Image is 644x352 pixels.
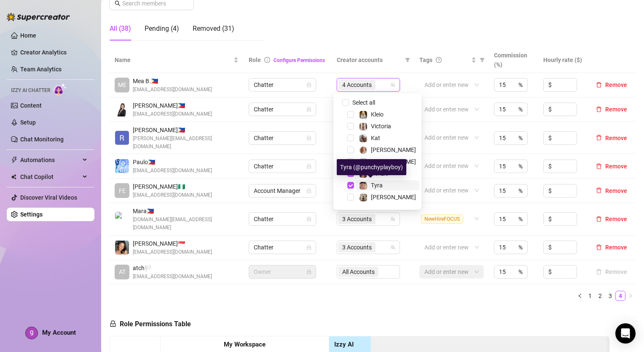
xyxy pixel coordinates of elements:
strong: My Workspace [224,341,266,348]
span: delete [596,106,602,112]
span: [EMAIL_ADDRESS][DOMAIN_NAME] [133,248,212,256]
img: Amy Pond [360,146,367,154]
button: Remove [593,242,631,252]
a: Settings [20,211,43,218]
span: [EMAIL_ADDRESS][DOMAIN_NAME] [133,167,212,175]
span: question-circle [436,57,442,63]
span: Kleio [371,111,384,118]
span: Chatter [254,160,311,173]
img: Kleio [360,111,367,119]
img: AI Chatter [54,83,67,95]
span: Select tree node [347,123,354,130]
span: Remove [605,106,627,113]
span: Name [115,55,232,65]
span: Automations [20,153,80,167]
span: delete [596,163,602,169]
span: [PERSON_NAME] 🇵🇭 [133,101,212,110]
span: Role [249,57,261,63]
button: Remove [593,214,631,224]
span: team [390,82,395,87]
span: lock [306,269,311,274]
h5: Role Permissions Table [110,319,191,329]
span: filter [480,57,485,62]
span: Remove [605,163,627,170]
a: 3 [606,291,615,301]
li: Previous Page [575,291,585,301]
span: lock [110,320,116,327]
span: NewHireFOCUS [421,214,463,224]
button: right [625,291,636,301]
a: Home [20,32,36,39]
span: delete [596,216,602,222]
span: ME [118,80,126,89]
span: Select tree node [347,135,354,141]
span: Paulo 🇵🇭 [133,157,212,167]
img: Jade Marcelo [115,241,129,255]
th: Name [110,47,244,73]
button: Remove [593,133,631,143]
span: lock [306,164,311,169]
img: Mara [115,212,129,226]
span: Victoria [371,123,391,130]
span: delete [596,82,602,88]
a: Creator Analytics [20,46,88,59]
a: 4 [616,291,625,301]
li: Next Page [625,291,636,301]
span: [PERSON_NAME] [371,194,416,200]
a: 2 [596,291,605,301]
span: filter [478,54,486,66]
span: Remove [605,135,627,141]
img: ACg8ocLaERWGdaJpvS6-rLHcOAzgRyAZWNC8RBO3RRpGdFYGyWuJXA=s96-c [26,327,38,339]
th: Commission (%) [489,47,538,73]
div: All (38) [110,24,131,34]
span: [DOMAIN_NAME][EMAIL_ADDRESS][DOMAIN_NAME] [133,216,239,232]
span: [PERSON_NAME][EMAIL_ADDRESS][DOMAIN_NAME] [133,135,239,151]
span: 4 Accounts [342,80,372,89]
span: thunderbolt [11,157,18,163]
span: team [390,217,395,222]
span: lock [306,135,311,141]
span: AT [119,267,126,276]
a: Content [20,102,42,109]
div: Tyra (@punchyplayboy) [337,159,406,175]
div: Open Intercom Messenger [615,323,636,344]
span: Remove [605,216,627,222]
span: 4 Accounts [338,80,376,90]
span: filter [403,54,412,66]
span: Select tree node [347,158,354,165]
li: 2 [595,291,605,301]
span: lock [306,217,311,222]
img: Natasha [360,194,367,201]
a: 1 [585,291,595,301]
span: [EMAIL_ADDRESS][DOMAIN_NAME] [133,110,212,118]
a: Discover Viral Videos [20,194,77,201]
img: Tyra [360,182,367,190]
button: Remove [593,104,631,114]
span: FE [119,186,126,195]
span: Creator accounts [337,55,402,65]
img: Victoria [360,123,367,130]
span: lock [306,188,311,193]
span: 3 Accounts [342,214,372,224]
span: delete [596,135,602,141]
div: Removed (31) [193,24,234,34]
span: [EMAIL_ADDRESS][DOMAIN_NAME] [133,191,212,199]
span: Chatter [254,213,311,225]
span: filter [405,57,410,62]
button: Remove [593,80,631,90]
span: Kat [371,135,380,141]
span: My Account [42,329,76,336]
span: [PERSON_NAME] 🇸🇬 [133,239,212,248]
span: right [628,293,633,298]
img: logo-BBDzfeDw.svg [7,13,70,21]
span: Select tree node [347,146,354,153]
span: 3 Accounts [342,243,372,252]
img: Paulo [115,159,129,173]
span: [EMAIL_ADDRESS][DOMAIN_NAME] [133,273,212,281]
span: Select tree node [347,182,354,189]
span: search [115,0,121,6]
a: Setup [20,119,36,126]
span: Select tree node [347,194,354,200]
